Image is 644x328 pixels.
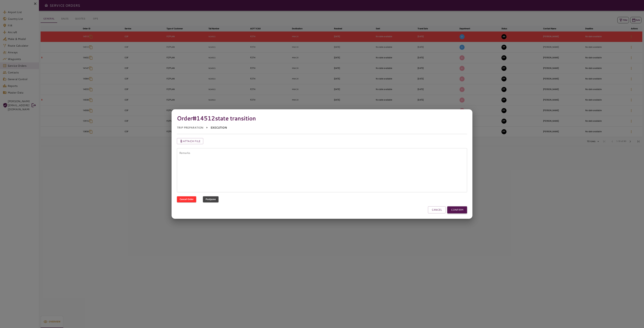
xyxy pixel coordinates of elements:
button: Postpone [203,196,219,202]
button: CONFIRM [447,206,467,213]
button: Cancel Order [177,196,196,202]
button: Attach file [177,138,203,144]
p: TRIP PREPARATION [177,126,203,130]
p: EXECUTION [211,126,227,130]
button: CANCEL [428,206,446,213]
p: Attach file [183,139,201,143]
h4: Order #14512 state transition [177,115,467,122]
